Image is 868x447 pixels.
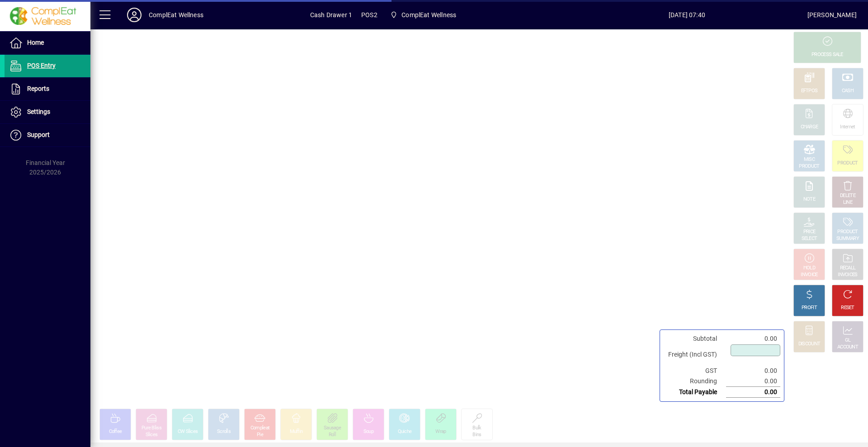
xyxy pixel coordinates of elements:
div: INVOICE [801,272,817,278]
div: CW Slices [178,428,198,435]
td: 0.00 [726,366,780,376]
td: Subtotal [664,334,726,344]
span: POS Entry [27,62,56,69]
span: Reports [27,85,49,92]
div: SUMMARY [836,235,859,242]
div: Quiche [398,428,412,435]
span: ComplEat Wellness [387,7,460,23]
div: DELETE [840,193,855,199]
div: HOLD [803,265,815,272]
span: [DATE] 07:40 [566,8,807,22]
div: [PERSON_NAME] [807,8,857,22]
div: RECALL [840,265,856,272]
button: Profile [120,7,149,23]
div: CASH [842,88,854,94]
span: ComplEat Wellness [401,8,456,22]
td: Rounding [664,376,726,387]
div: Roll [329,432,336,438]
div: RESET [841,305,854,311]
div: Scrolls [217,428,231,435]
div: Sausage [324,425,341,432]
div: PROCESS SALE [811,52,843,58]
span: Settings [27,108,50,115]
a: Settings [5,101,90,123]
div: PRODUCT [837,160,858,167]
div: PRODUCT [799,163,819,170]
div: Compleat [250,425,269,432]
div: EFTPOS [801,88,818,94]
div: ComplEat Wellness [149,8,203,22]
div: INVOICES [838,272,857,278]
div: CHARGE [801,124,818,131]
td: 0.00 [726,376,780,387]
span: POS2 [361,8,377,22]
div: Pie [257,432,263,438]
a: Support [5,124,90,146]
td: Total Payable [664,387,726,398]
div: PRODUCT [837,229,858,235]
div: Coffee [109,428,122,435]
span: Support [27,131,50,138]
span: Cash Drawer 1 [310,8,352,22]
a: Home [5,32,90,54]
div: LINE [843,199,852,206]
div: Soup [363,428,373,435]
div: ACCOUNT [837,344,858,351]
div: DISCOUNT [798,341,820,348]
div: PRICE [803,229,816,235]
div: Wrap [435,428,446,435]
td: 0.00 [726,334,780,344]
div: PROFIT [802,305,817,311]
td: 0.00 [726,387,780,398]
div: Muffin [290,428,303,435]
a: Reports [5,78,90,100]
td: Freight (Incl GST) [664,344,726,366]
div: NOTE [803,196,815,203]
span: Home [27,39,44,46]
div: Internet [840,124,855,131]
div: GL [845,337,851,344]
td: GST [664,366,726,376]
div: SELECT [802,235,817,242]
div: Bulk [472,425,481,432]
div: Pure Bliss [142,425,161,432]
div: Slices [146,432,158,438]
div: MISC [804,156,815,163]
div: Bins [472,432,481,438]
